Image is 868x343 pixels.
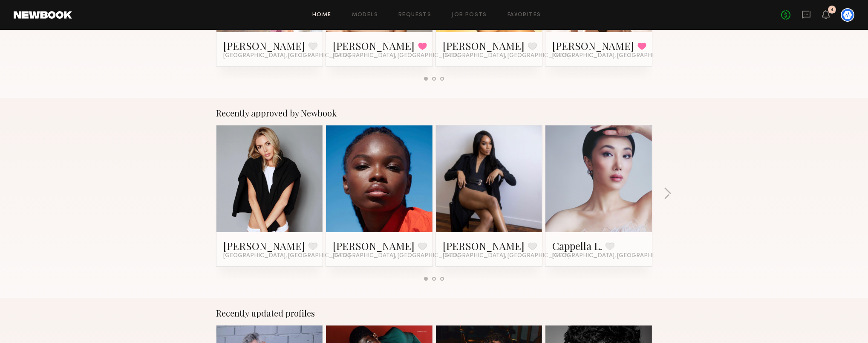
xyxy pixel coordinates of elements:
a: [PERSON_NAME] [443,39,525,52]
span: [GEOGRAPHIC_DATA], [GEOGRAPHIC_DATA] [223,253,350,259]
a: Favorites [508,12,541,18]
span: [GEOGRAPHIC_DATA], [GEOGRAPHIC_DATA] [443,52,570,59]
span: [GEOGRAPHIC_DATA], [GEOGRAPHIC_DATA] [223,52,350,59]
a: [PERSON_NAME] [333,39,415,52]
span: [GEOGRAPHIC_DATA], [GEOGRAPHIC_DATA] [333,253,460,259]
a: [PERSON_NAME] [552,39,634,52]
a: [PERSON_NAME] [223,39,305,52]
a: Requests [398,12,431,18]
a: Job Posts [452,12,487,18]
a: [PERSON_NAME] [223,239,305,253]
a: Models [352,12,378,18]
div: Recently approved by Newbook [216,108,652,118]
a: Cappella L. [552,239,602,253]
a: [PERSON_NAME] [443,239,525,253]
span: [GEOGRAPHIC_DATA], [GEOGRAPHIC_DATA] [333,52,460,59]
a: [PERSON_NAME] [333,239,415,253]
span: [GEOGRAPHIC_DATA], [GEOGRAPHIC_DATA] [552,253,679,259]
span: [GEOGRAPHIC_DATA], [GEOGRAPHIC_DATA] [443,253,570,259]
a: Home [312,12,332,18]
span: [GEOGRAPHIC_DATA], [GEOGRAPHIC_DATA] [552,52,679,59]
div: Recently updated profiles [216,308,652,318]
div: 4 [831,8,834,12]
